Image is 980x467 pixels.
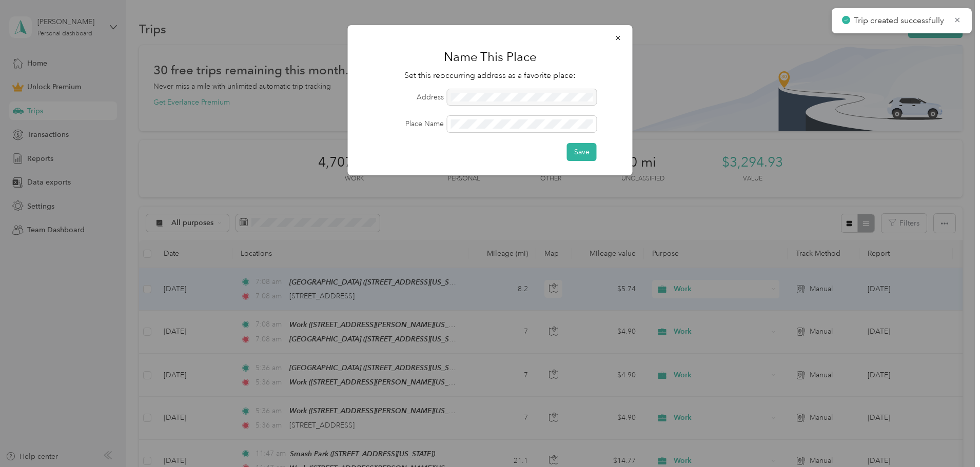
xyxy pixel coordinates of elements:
[567,143,597,161] button: Save
[923,410,980,467] iframe: Everlance-gr Chat Button Frame
[362,69,618,82] p: Set this reoccurring address as a favorite place:
[362,92,444,103] label: Address
[854,14,946,27] p: Trip created successfully
[362,45,618,69] h1: Name This Place
[362,118,444,129] label: Place Name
